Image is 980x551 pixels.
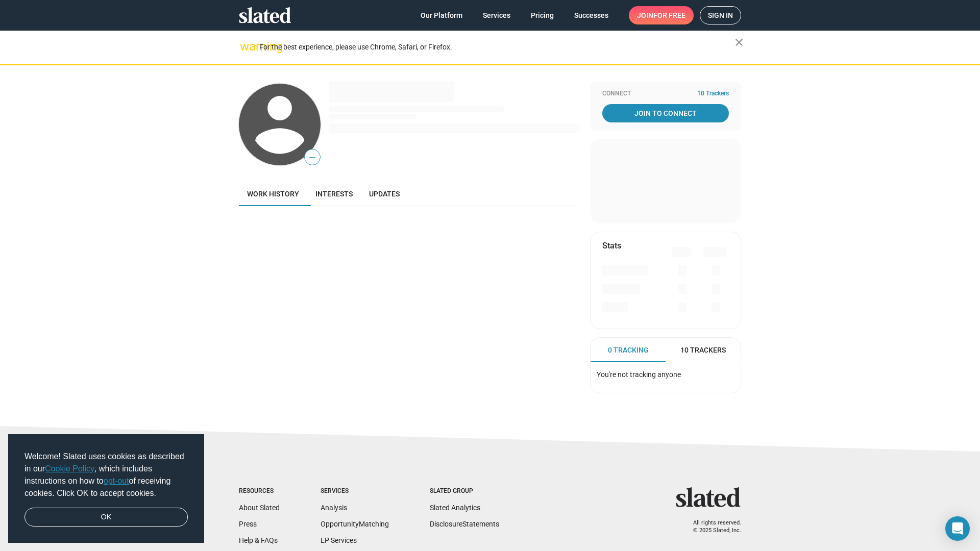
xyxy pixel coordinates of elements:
[239,520,257,528] a: Press
[24,508,188,527] a: dismiss cookie message
[104,477,129,485] a: opt-out
[682,519,741,534] p: All rights reserved. © 2025 Slated, Inc.
[604,104,727,122] span: Join To Connect
[602,90,729,98] div: Connect
[321,487,389,495] div: Services
[700,6,741,24] a: Sign in
[239,182,307,206] a: Work history
[45,464,94,473] a: Cookie Policy
[305,151,320,164] span: —
[321,504,347,512] a: Analysis
[629,6,694,24] a: Joinfor free
[315,190,353,198] span: Interests
[680,345,726,355] span: 10 Trackers
[430,487,499,495] div: Slated Group
[597,370,681,379] span: You're not tracking anyone
[307,182,361,206] a: Interests
[637,6,685,24] span: Join
[239,536,278,544] a: Help & FAQs
[8,434,204,543] div: cookieconsent
[361,182,408,206] a: Updates
[412,6,471,24] a: Our Platform
[239,487,280,495] div: Resources
[24,450,188,499] span: Welcome! Slated uses cookies as described in our , which includes instructions on how to of recei...
[321,536,357,544] a: EP Services
[733,36,745,48] mat-icon: close
[602,104,729,122] a: Join To Connect
[247,190,299,198] span: Work history
[421,6,462,24] span: Our Platform
[531,6,554,24] span: Pricing
[574,6,608,24] span: Successes
[240,40,252,53] mat-icon: warning
[945,516,970,541] div: Open Intercom Messenger
[239,504,280,512] a: About Slated
[653,6,685,24] span: for free
[697,90,729,98] span: 10 Trackers
[708,7,733,24] span: Sign in
[430,520,499,528] a: DisclosureStatements
[608,345,649,355] span: 0 Tracking
[523,6,562,24] a: Pricing
[602,240,621,251] mat-card-title: Stats
[321,520,389,528] a: OpportunityMatching
[259,40,735,54] div: For the best experience, please use Chrome, Safari, or Firefox.
[475,6,519,24] a: Services
[430,504,480,512] a: Slated Analytics
[483,6,510,24] span: Services
[566,6,617,24] a: Successes
[369,190,400,198] span: Updates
